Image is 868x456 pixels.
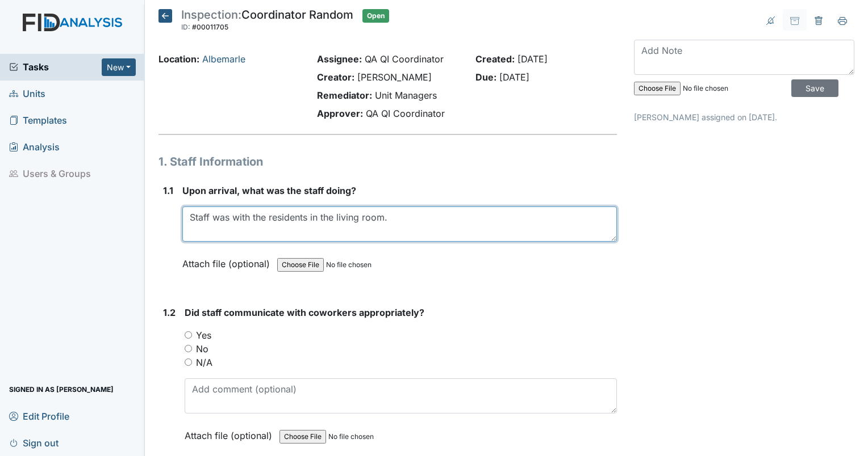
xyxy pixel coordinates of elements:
[375,90,437,101] span: Unit Managers
[317,53,362,65] strong: Assignee:
[791,79,838,97] input: Save
[366,108,445,119] span: QA QI Coordinator
[158,153,617,170] h1: 1. Staff Information
[182,251,274,271] label: Attach file (optional)
[196,356,212,369] label: N/A
[182,185,356,196] span: Upon arrival, what was the staff doing?
[475,71,496,83] strong: Due:
[185,345,192,352] input: No
[181,23,190,31] span: ID:
[9,381,114,398] span: Signed in as [PERSON_NAME]
[9,60,102,74] a: Tasks
[9,407,69,425] span: Edit Profile
[185,423,277,442] label: Attach file (optional)
[185,331,192,339] input: Yes
[362,9,389,23] span: Open
[163,184,173,197] label: 1.1
[317,71,354,83] strong: Creator:
[181,9,353,34] div: Coordinator Random
[9,85,45,103] span: Units
[181,8,241,22] span: Inspection:
[317,90,372,101] strong: Remediator:
[185,358,192,366] input: N/A
[163,306,176,319] label: 1.2
[9,434,59,451] span: Sign out
[196,328,211,342] label: Yes
[185,307,424,318] span: Did staff communicate with coworkers appropriately?
[9,138,60,156] span: Analysis
[634,111,854,123] p: [PERSON_NAME] assigned on [DATE].
[192,23,228,31] span: #00011705
[9,112,67,129] span: Templates
[475,53,515,65] strong: Created:
[365,53,444,65] span: QA QI Coordinator
[317,108,363,119] strong: Approver:
[196,342,208,356] label: No
[102,58,136,76] button: New
[357,71,432,83] span: [PERSON_NAME]
[499,71,529,83] span: [DATE]
[202,53,245,65] a: Albemarle
[518,53,548,65] span: [DATE]
[158,53,199,65] strong: Location:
